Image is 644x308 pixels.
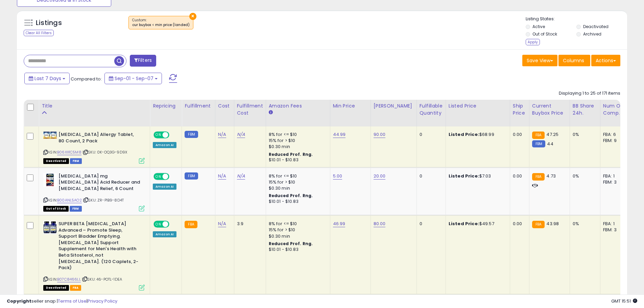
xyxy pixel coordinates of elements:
span: Last 7 Days [34,75,61,82]
span: ON [154,132,163,138]
small: Amazon Fees. [269,110,273,116]
a: N/A [237,131,245,138]
div: FBM: 3 [603,179,625,185]
a: N/A [237,173,245,180]
strong: Copyright [7,298,31,304]
span: FBA [70,285,81,291]
a: Terms of Use [58,298,87,304]
span: 2025-09-15 15:51 GMT [611,298,637,304]
label: Active [532,24,545,29]
a: B00ANL5AO2 [57,197,82,203]
b: [MEDICAL_DATA] mg [MEDICAL_DATA] Acid Reducer and [MEDICAL_DATA] Relief, 6 Count [58,173,141,194]
div: 8% for <= $10 [269,132,325,138]
div: Displaying 1 to 25 of 171 items [559,90,620,97]
a: B07C8466LL [57,277,81,282]
h5: Listings [36,18,62,28]
div: FBA: 1 [603,173,625,179]
div: 0.00 [513,173,524,179]
small: FBM [185,131,198,138]
span: Compared to: [71,76,102,82]
div: Listed Price [449,102,507,110]
div: 8% for <= $10 [269,173,325,179]
div: $7.03 [449,173,505,179]
div: seller snap | | [7,298,117,305]
div: ASIN: [43,173,145,211]
b: Reduced Prof. Rng. [269,193,313,198]
div: $68.99 [449,132,505,138]
div: cur buybox < min price (landed) [132,23,190,27]
span: Sep-01 - Sep-07 [115,75,153,82]
b: SUPER BETA [MEDICAL_DATA] Advanced – Promote Sleep, Support Bladder Emptying. [MEDICAL_DATA] Supp... [58,221,141,273]
div: Cost [218,102,231,110]
div: $0.30 min [269,144,325,150]
button: Filters [130,55,156,67]
div: 3.9 [237,221,261,227]
div: Amazon AI [153,184,176,190]
span: OFF [168,173,179,179]
span: Custom: [132,18,190,28]
img: 51I3LEn8OfL._SL40_.jpg [43,132,57,139]
p: Listing States: [526,16,627,22]
button: Last 7 Days [24,73,70,84]
span: All listings that are currently out of stock and unavailable for purchase on Amazon [43,206,69,212]
div: 0 [420,173,440,179]
div: $10.01 - $10.83 [269,199,325,205]
small: FBA [532,173,545,181]
a: 44.99 [333,131,346,138]
span: ON [154,221,163,227]
div: Clear All Filters [24,30,54,36]
button: Actions [591,55,620,66]
a: 46.99 [333,220,345,227]
span: All listings that are unavailable for purchase on Amazon for any reason other than out-of-stock [43,285,69,291]
img: 412oiblQRxL._SL40_.jpg [43,173,57,187]
small: FBM [185,172,198,180]
div: 0.00 [513,132,524,138]
div: [PERSON_NAME] [374,102,414,110]
div: Title [42,102,147,110]
div: Amazon AI [153,231,176,237]
div: $49.57 [449,221,505,227]
div: Current Buybox Price [532,102,567,117]
div: 0.00 [513,221,524,227]
span: | SKU: 46-POTL-1DEA [82,277,122,282]
div: 0% [573,221,595,227]
b: Listed Price: [449,220,479,227]
div: 0 [420,221,440,227]
b: Reduced Prof. Rng. [269,241,313,246]
a: B06XX1C5M8 [57,149,81,155]
div: Amazon Fees [269,102,327,110]
div: $10.01 - $10.83 [269,157,325,163]
div: ASIN: [43,132,145,163]
span: 47.25 [546,131,558,138]
div: 8% for <= $10 [269,221,325,227]
a: 90.00 [374,131,386,138]
div: 0% [573,132,595,138]
small: FBA [532,221,545,228]
div: 0 [420,132,440,138]
span: 43.98 [546,220,559,227]
button: Save View [522,55,557,66]
div: Amazon AI [153,142,176,148]
div: 0% [573,173,595,179]
a: 5.00 [333,173,342,180]
a: N/A [218,173,226,180]
b: Reduced Prof. Rng. [269,151,313,157]
span: 44 [547,141,553,147]
label: Deactivated [583,24,609,29]
span: All listings that are unavailable for purchase on Amazon for any reason other than out-of-stock [43,158,69,164]
button: Sep-01 - Sep-07 [104,73,162,84]
img: 51wKbiglcqL._SL40_.jpg [43,221,57,234]
span: FBM [70,158,82,164]
span: OFF [168,221,179,227]
span: Columns [563,57,584,64]
span: 4.73 [546,173,556,179]
div: FBA: 6 [603,132,625,138]
b: [MEDICAL_DATA] Allergy Tablet, 80 Count, 2 Pack [58,132,141,146]
div: $0.30 min [269,233,325,239]
div: 15% for > $10 [269,179,325,185]
button: × [189,13,196,20]
div: Num of Comp. [603,102,628,117]
div: Fulfillment Cost [237,102,263,117]
b: Listed Price: [449,131,479,138]
div: 15% for > $10 [269,227,325,233]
